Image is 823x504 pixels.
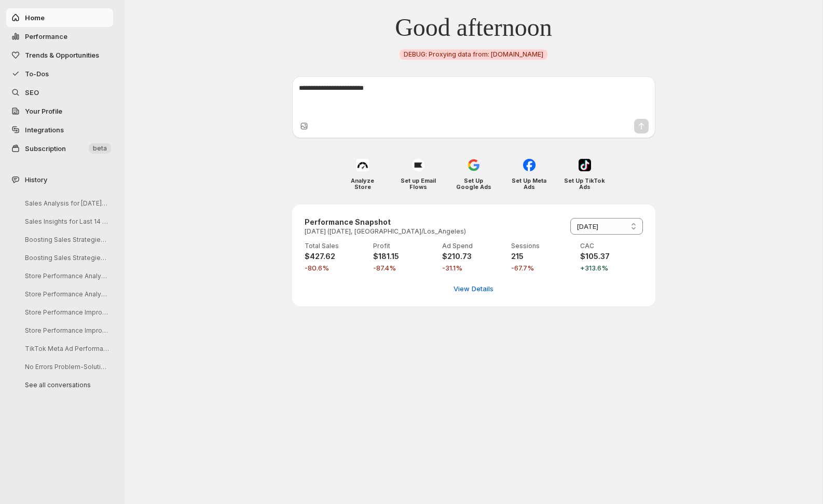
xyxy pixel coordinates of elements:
[511,242,574,250] p: Sessions
[17,377,115,393] button: See all conversations
[442,251,505,262] h4: $210.73
[299,121,309,131] button: Upload image
[17,231,115,248] button: Boosting Sales Strategies Discussion
[305,242,367,250] p: Total Sales
[373,242,436,250] p: Profit
[93,144,107,153] span: beta
[468,159,480,171] img: Set Up Google Ads icon
[6,83,113,102] a: SEO
[523,159,536,171] img: Set Up Meta Ads icon
[6,8,113,27] button: Home
[442,263,505,273] span: -31.1%
[25,70,49,78] span: To-Dos
[580,263,643,273] span: +313.6%
[25,88,39,97] span: SEO
[25,32,67,40] span: Performance
[305,251,367,262] h4: $427.62
[447,280,500,297] button: View detailed performance
[509,178,550,190] h4: Set Up Meta Ads
[305,263,367,273] span: -80.6%
[25,107,62,115] span: Your Profile
[373,251,436,262] h4: $181.15
[17,359,115,375] button: No Errors Problem-Solution Ad Creatives
[6,102,113,120] a: Your Profile
[17,340,115,357] button: TikTok Meta Ad Performance Analysis
[305,227,466,236] p: [DATE] ([DATE], [GEOGRAPHIC_DATA]/Los_Angeles)
[580,242,643,250] p: CAC
[454,283,493,294] span: View Details
[579,159,591,171] img: Set Up TikTok Ads icon
[17,286,115,302] button: Store Performance Analysis and Recommendations
[25,126,64,134] span: Integrations
[564,178,605,190] h4: Set Up TikTok Ads
[25,174,47,185] span: History
[6,64,113,83] button: To-Dos
[17,213,115,229] button: Sales Insights for Last 14 Days
[356,159,369,171] img: Analyze Store icon
[342,178,383,190] h4: Analyze Store
[25,144,66,153] span: Subscription
[580,251,643,262] h4: $105.37
[397,178,438,190] h4: Set up Email Flows
[25,51,99,59] span: Trends & Opportunities
[6,27,113,46] button: Performance
[17,268,115,284] button: Store Performance Analysis and Recommendations
[17,195,115,211] button: Sales Analysis for [DATE]-[DATE]
[6,46,113,64] button: Trends & Opportunities
[25,13,45,22] span: Home
[17,304,115,320] button: Store Performance Improvement Strategy
[511,251,574,262] h4: 215
[442,242,505,250] p: Ad Spend
[404,50,543,59] span: DEBUG: Proxying data from: [DOMAIN_NAME]
[511,263,574,273] span: -67.7%
[412,159,424,171] img: Set up Email Flows icon
[6,120,113,139] a: Integrations
[453,178,494,190] h4: Set Up Google Ads
[373,263,436,273] span: -87.4%
[395,12,552,43] span: Good afternoon
[17,322,115,338] button: Store Performance Improvement Analysis
[17,250,115,266] button: Boosting Sales Strategies Discussion
[6,139,113,158] button: Subscription
[305,217,466,227] h3: Performance Snapshot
